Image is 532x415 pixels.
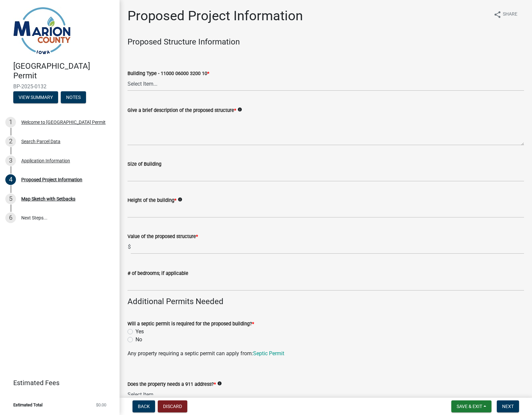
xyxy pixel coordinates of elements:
[128,108,236,113] label: Give a brief description of the proposed structure
[5,117,16,127] div: 1
[5,194,16,204] div: 5
[488,8,523,21] button: shareShare
[128,240,131,254] span: $
[451,400,491,412] button: Save & Exit
[128,8,303,24] h1: Proposed Project Information
[21,177,82,182] div: Proposed Project Information
[5,212,16,223] div: 6
[237,107,242,112] i: info
[128,71,209,76] label: Building Type - 11000 06000 3200 10
[21,158,70,163] div: Application Information
[502,404,514,409] span: Next
[61,95,86,100] wm-modal-confirm: Notes
[13,403,43,407] span: Estimated Total
[5,155,16,166] div: 3
[497,400,519,412] button: Next
[61,91,86,103] button: Notes
[135,328,144,336] label: Yes
[128,271,188,276] label: # of bedrooms; if applicable
[13,91,58,103] button: View Summary
[128,297,524,306] h4: Additional Permits Needed
[128,350,524,358] p: Any property requiring a septic permit can apply from:
[96,403,106,407] span: $0.00
[178,197,182,202] i: info
[13,61,114,81] h4: [GEOGRAPHIC_DATA] Permit
[21,139,60,144] div: Search Parcel Data
[158,400,187,412] button: Discard
[21,197,75,201] div: Map Sketch with Setbacks
[128,162,161,167] label: Size of Building
[503,11,517,19] span: Share
[133,400,155,412] button: Back
[128,234,198,239] label: Value of the proposed structure
[13,95,58,100] wm-modal-confirm: Summary
[217,381,222,386] i: info
[13,83,106,90] span: BP-2025-0132
[5,136,16,147] div: 2
[457,404,482,409] span: Save & Exit
[493,11,501,19] i: share
[135,336,142,344] label: No
[128,198,176,203] label: Height of the building
[128,37,524,47] h4: Proposed Structure Information
[128,382,216,387] label: Does the property needs a 911 address?
[5,174,16,185] div: 4
[138,404,150,409] span: Back
[5,376,109,389] a: Estimated Fees
[128,322,254,326] label: Will a septic permit is required for the proposed building?
[253,350,284,357] a: Septic Permit
[13,7,71,54] img: Marion County, Iowa
[21,120,106,124] div: Welcome to [GEOGRAPHIC_DATA] Permit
